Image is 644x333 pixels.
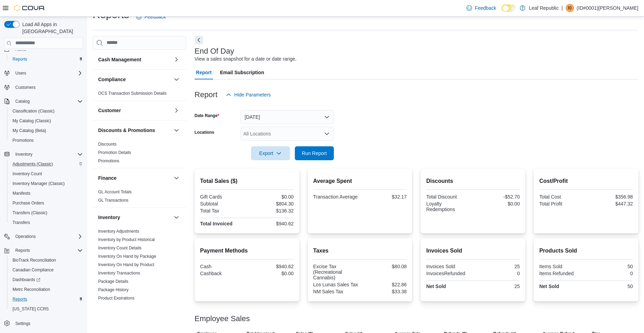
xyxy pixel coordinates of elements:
button: Customer [172,106,181,115]
span: OCS Transaction Submission Details [98,91,167,96]
div: $32.17 [361,194,407,200]
button: Next [195,36,203,44]
h3: Finance [98,175,117,181]
div: 0 [588,271,633,276]
span: Transfers [10,218,83,227]
div: View a sales snapshot for a date or date range. [195,55,297,63]
a: Inventory On Hand by Product [98,262,154,267]
button: Promotions [7,135,86,145]
span: BioTrack Reconciliation [10,256,83,264]
span: Inventory On Hand by Product [98,262,154,268]
a: Adjustments (Classic) [10,160,56,168]
span: Email Subscription [220,65,264,79]
div: 25 [474,284,520,289]
span: Customers [13,83,83,92]
span: Inventory On Hand by Package [98,254,156,259]
div: Subtotal [200,201,245,207]
div: Gift Cards [200,194,245,200]
div: 50 [588,284,633,289]
a: Inventory Transactions [98,271,140,276]
div: $0.00 [474,201,520,207]
button: Transfers (Classic) [7,208,86,218]
a: Customers [13,83,38,92]
button: Compliance [98,76,171,83]
h2: Payment Methods [200,247,294,255]
button: Classification (Classic) [7,106,86,116]
span: Transfers (Classic) [10,209,83,217]
div: $136.32 [248,208,293,214]
span: Canadian Compliance [10,266,83,274]
span: Operations [15,234,36,239]
h3: Compliance [98,76,126,83]
a: Dashboards [10,276,43,284]
a: Reports [10,295,30,303]
a: Inventory Count Details [98,246,142,250]
div: Cashback [200,271,245,276]
div: Total Discount [426,194,471,200]
span: BioTrack Reconciliation [13,257,56,263]
button: Adjustments (Classic) [7,159,86,169]
h2: Cost/Profit [539,177,633,185]
div: $80.08 [361,264,407,269]
button: Manifests [7,188,86,198]
a: BioTrack Reconciliation [10,256,59,264]
span: Inventory Manager (Classic) [13,181,65,186]
span: [US_STATE] CCRS [13,306,49,312]
span: My Catalog (Beta) [13,128,46,133]
a: Promotions [10,136,37,145]
span: Inventory [13,150,83,158]
div: $0.00 [248,271,293,276]
div: $0.00 [248,194,293,200]
p: Leaf Republic [529,4,559,12]
button: Operations [1,232,86,241]
span: Report [196,65,212,79]
div: $22.86 [361,282,407,287]
a: My Catalog (Classic) [10,117,54,125]
span: Dashboards [10,276,83,284]
a: Reports [10,55,30,63]
button: Export [251,146,290,160]
button: Compliance [172,75,181,84]
span: Purchase Orders [10,199,83,207]
div: $447.32 [588,201,633,207]
span: Classification (Classic) [13,108,55,114]
a: GL Transactions [98,198,128,203]
a: Discounts [98,142,117,147]
span: Reports [10,295,83,303]
span: Purchase Orders [13,200,44,206]
div: Total Cost [539,194,584,200]
button: [US_STATE] CCRS [7,304,86,314]
div: 50 [588,264,633,269]
span: Promotions [10,136,83,145]
a: Inventory by Product Historical [98,237,155,242]
a: Feedback [464,1,499,15]
div: Loyalty Redemptions [426,201,471,212]
h3: Cash Management [98,56,141,63]
span: Feedback [144,13,166,20]
span: Reports [13,246,83,255]
button: Canadian Compliance [7,265,86,275]
span: Discounts [98,141,117,147]
span: Load All Apps in [GEOGRAPHIC_DATA] [19,21,83,35]
button: Operations [13,232,39,241]
span: I0 [568,4,572,12]
div: Cash [200,264,245,269]
span: Inventory Count [13,171,42,177]
button: Inventory [98,214,171,221]
a: Transfers [10,218,33,227]
a: Canadian Compliance [10,266,56,274]
span: Operations [13,232,83,241]
button: Transfers [7,218,86,227]
div: Items Refunded [539,271,584,276]
button: Inventory Count [7,169,86,179]
button: Inventory [172,213,181,222]
button: My Catalog (Beta) [7,126,86,135]
button: Users [1,68,86,78]
button: Discounts & Promotions [172,126,181,134]
label: Locations [195,130,214,135]
div: Inventory [93,227,186,330]
a: Package Details [98,279,128,284]
button: Customer [98,107,171,114]
div: NM Sales Tax [313,289,359,294]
